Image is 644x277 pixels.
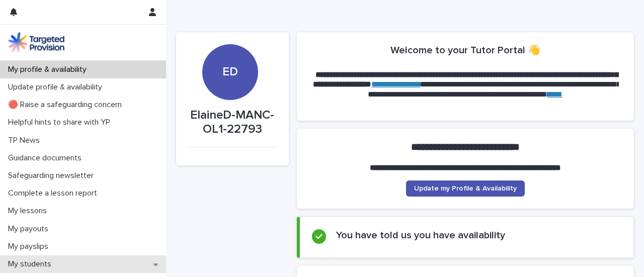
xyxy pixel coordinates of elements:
[406,180,525,197] a: Update my Profile & Availability
[4,189,105,198] p: Complete a lesson report
[8,32,64,52] img: M5nRWzHhSzIhMunXDL62
[4,224,56,234] p: My payouts
[4,206,55,216] p: My lessons
[202,9,258,79] div: ED
[4,82,110,92] p: Update profile & availability
[414,185,517,192] span: Update my Profile & Availability
[4,242,56,251] p: My payslips
[4,171,102,180] p: Safeguarding newsletter
[4,118,118,127] p: Helpful hints to share with YP
[4,100,130,110] p: 🔴 Raise a safeguarding concern
[188,108,277,137] p: ElaineD-MANC-OL1-22793
[4,65,95,74] p: My profile & availability
[4,259,59,269] p: My students
[390,44,540,56] h2: Welcome to your Tutor Portal 👋
[336,229,505,241] h2: You have told us you have availability
[4,153,90,163] p: Guidance documents
[4,136,48,145] p: TP News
